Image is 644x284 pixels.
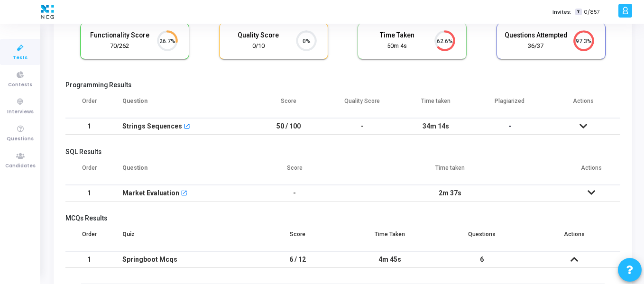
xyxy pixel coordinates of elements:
[122,119,182,134] div: Strings Sequences
[338,185,562,202] td: 2m 37s
[353,252,426,267] div: 4m 45s
[575,9,581,16] span: T
[325,118,399,135] td: -
[399,118,473,135] td: 34m 14s
[13,54,28,62] span: Tests
[88,42,151,51] div: 70/262
[325,92,399,118] th: Quality Score
[365,31,429,39] h5: Time Taken
[508,122,511,130] span: -
[365,42,429,51] div: 50m 4s
[88,31,151,39] h5: Functionality Score
[8,81,32,89] span: Contests
[584,8,600,16] span: 0/857
[227,42,290,51] div: 0/10
[122,185,179,201] div: Market Evaluation
[184,124,190,130] mat-icon: open_in_new
[113,92,252,118] th: Question
[113,158,252,185] th: Question
[65,118,113,135] td: 1
[7,108,34,116] span: Interviews
[227,31,290,39] h5: Quality Score
[399,92,473,118] th: Time taken
[252,251,344,268] td: 6 / 12
[65,158,113,185] th: Order
[65,148,620,156] h5: SQL Results
[5,162,36,170] span: Candidates
[252,225,344,251] th: Score
[65,81,620,89] h5: Programming Results
[252,118,326,135] td: 50 / 100
[65,185,113,202] td: 1
[65,251,113,268] td: 1
[38,2,56,21] img: logo
[181,191,187,197] mat-icon: open_in_new
[436,251,528,268] td: 6
[547,92,621,118] th: Actions
[473,92,547,118] th: Plagiarized
[252,92,326,118] th: Score
[7,135,34,143] span: Questions
[436,225,528,251] th: Questions
[344,225,436,251] th: Time Taken
[122,252,242,267] div: Springboot Mcqs
[504,42,568,51] div: 36/37
[252,158,338,185] th: Score
[552,8,571,16] label: Invites:
[113,225,252,251] th: Quiz
[252,185,338,202] td: -
[562,158,620,185] th: Actions
[65,92,113,118] th: Order
[528,225,620,251] th: Actions
[504,31,568,39] h5: Questions Attempted
[65,214,620,222] h5: MCQs Results
[65,225,113,251] th: Order
[338,158,562,185] th: Time taken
